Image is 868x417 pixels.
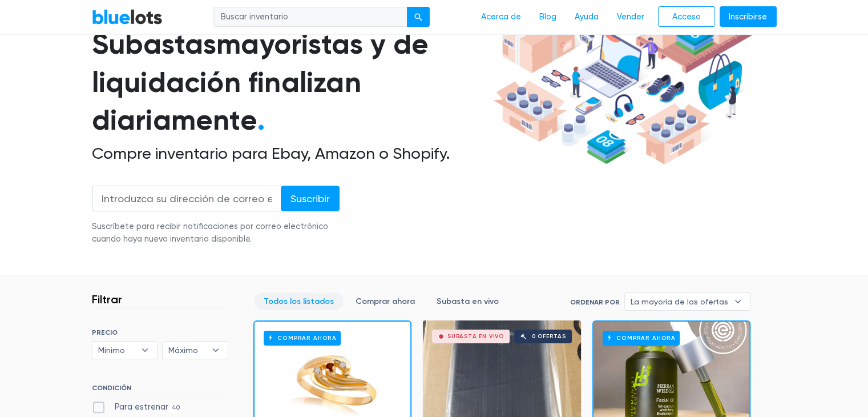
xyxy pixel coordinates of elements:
[608,6,653,28] a: Vender
[98,346,125,355] font: Mínimo
[257,103,265,137] font: .
[356,296,415,306] font: Comprar ahora
[92,144,450,163] font: Compre inventario para Ebay, Amazon o Shopify.
[92,27,217,61] font: Subastas
[720,6,777,27] a: Inscribirse
[427,292,508,310] a: Subasta en vivo
[92,328,118,336] font: PRECIO
[617,12,644,22] font: Vender
[672,12,701,22] font: Acceso
[539,12,556,22] font: Blog
[616,335,676,342] font: Comprar ahora
[575,12,599,22] font: Ayuda
[277,335,337,342] font: Comprar ahora
[172,404,180,411] font: 40
[481,12,521,22] font: Acerca de
[115,402,168,412] font: Para estrenar
[92,222,328,244] font: Suscríbete para recibir notificaciones por correo electrónico cuando haya nuevo inventario dispon...
[92,292,122,306] font: Filtrar
[254,292,344,310] a: Todos los listados
[437,296,499,306] font: Subasta en vivo
[281,186,340,211] input: Suscribir
[447,333,504,340] font: Subasta en vivo
[92,384,131,392] font: CONDICIÓN
[530,6,566,28] a: Blog
[631,297,728,306] font: La mayoría de las ofertas
[570,298,620,306] font: Ordenar por
[92,27,429,137] font: mayoristas y de liquidación finalizan diariamente
[729,12,767,22] font: Inscribirse
[264,296,334,306] font: Todos los listados
[472,6,530,28] a: Acerca de
[532,333,566,340] font: 0 ofertas
[168,346,198,355] font: Máximo
[346,292,425,310] a: Comprar ahora
[92,186,281,211] input: Introduzca su dirección de correo electrónico
[566,6,608,28] a: Ayuda
[658,6,715,27] a: Acceso
[213,7,407,27] input: Buscar inventario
